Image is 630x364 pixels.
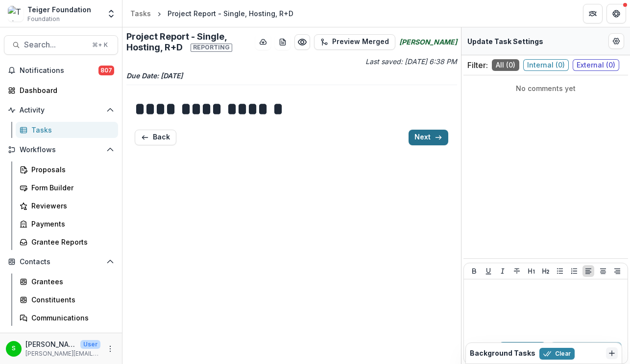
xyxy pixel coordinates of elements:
p: Last saved: [DATE] 6:38 PM [293,56,457,67]
button: Align Right [611,265,623,277]
p: [PERSON_NAME] [25,339,76,349]
button: Align Center [597,265,609,277]
a: Tasks [126,6,155,21]
span: Foundation [27,15,60,23]
span: All ( 0 ) [492,59,519,71]
div: Grantees [31,276,110,287]
div: Tasks [130,8,151,19]
span: Activity [20,106,102,114]
div: Communications [31,313,110,323]
div: Dashboard [20,85,110,95]
div: Constituents [31,295,110,305]
div: Payments [31,219,110,229]
a: Grantees [16,273,118,290]
span: Internal ( 0 ) [523,59,569,71]
button: Open Contacts [4,254,118,270]
i: [PERSON_NAME] [399,37,457,47]
p: Due Date: [DATE] [126,70,457,81]
button: Heading 2 [540,265,552,277]
a: Dashboard [4,82,118,98]
div: Tasks [31,125,110,135]
p: Update Task Settings [467,36,543,46]
button: Partners [583,4,603,23]
span: Contacts [20,258,102,266]
button: Underline [483,265,494,277]
span: Workflows [20,146,102,154]
button: Align Left [582,265,594,277]
button: Search... [4,35,118,55]
button: Add Comment [550,342,622,358]
button: Internal [499,342,546,358]
button: Bold [468,265,480,277]
a: Communications [16,310,118,326]
button: Open entity switcher [104,4,118,23]
button: Next [409,130,448,145]
a: Payments [16,216,118,232]
button: Open Activity [4,102,118,118]
button: Ordered List [568,265,580,277]
a: Reviewers [16,198,118,214]
button: Dismiss [606,347,618,359]
div: Stephanie [12,345,16,352]
span: Notifications [20,67,98,75]
button: Clear [539,348,575,360]
div: Project Report - Single, Hosting, R+D [168,8,293,19]
button: Strike [511,265,523,277]
div: Reviewers [31,201,110,211]
button: download-button [255,34,271,50]
button: Preview Merged [314,34,395,50]
img: Teiger Foundation [8,6,24,22]
span: 807 [98,66,114,75]
div: ⌘ + K [90,40,110,50]
button: Notifications807 [4,63,118,78]
a: Constituents [16,292,118,308]
a: Proposals [16,161,118,178]
button: Preview 3cadb27a-ee97-469b-b0b6-038ee5b930f6.pdf [294,34,310,50]
button: Get Help [606,4,626,23]
div: Proposals [31,164,110,175]
button: More [104,343,116,355]
button: Italicize [497,265,509,277]
p: Filter: [467,59,488,71]
button: download-word-button [275,34,291,50]
div: Grantee Reports [31,237,110,247]
span: External ( 0 ) [573,59,619,71]
h2: Project Report - Single, Hosting, R+D [126,31,251,52]
nav: breadcrumb [126,6,297,21]
p: [PERSON_NAME][EMAIL_ADDRESS][DOMAIN_NAME] [25,349,100,358]
a: Tasks [16,122,118,138]
div: Teiger Foundation [27,4,91,15]
h2: Background Tasks [470,349,535,358]
button: Open Workflows [4,142,118,158]
span: Reporting [191,44,232,51]
button: Open Data & Reporting [4,330,118,345]
button: Heading 1 [526,265,537,277]
a: Grantee Reports [16,234,118,250]
div: Form Builder [31,182,110,193]
button: Edit Form Settings [608,33,624,49]
button: Back [135,130,176,145]
span: Search... [24,40,86,49]
a: Form Builder [16,180,118,196]
p: User [80,340,100,349]
button: Bullet List [554,265,566,277]
p: No comments yet [467,83,624,93]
